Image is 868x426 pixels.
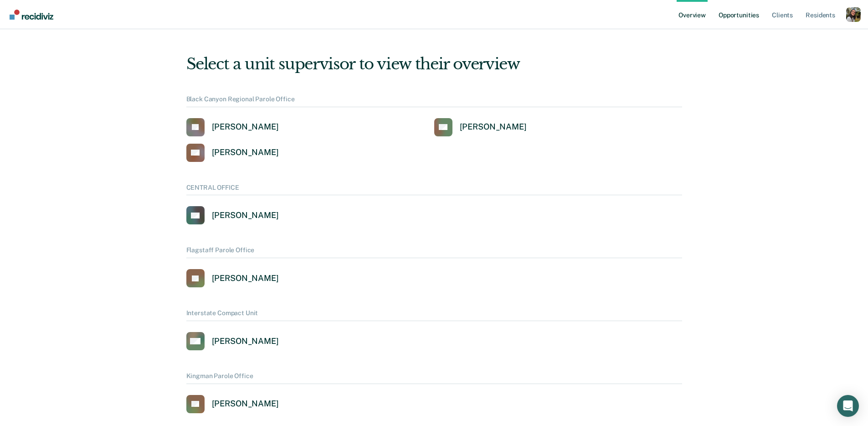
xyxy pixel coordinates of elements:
[186,55,682,73] div: Select a unit supervisor to view their overview
[212,399,279,409] div: [PERSON_NAME]
[186,118,279,136] a: [PERSON_NAME]
[212,147,279,158] div: [PERSON_NAME]
[837,395,859,417] div: Open Intercom Messenger
[186,246,682,258] div: Flagstaff Parole Office
[10,10,53,20] img: Recidiviz
[186,184,682,196] div: CENTRAL OFFICE
[212,273,279,284] div: [PERSON_NAME]
[186,206,279,224] a: [PERSON_NAME]
[186,269,279,287] a: [PERSON_NAME]
[212,336,279,347] div: [PERSON_NAME]
[212,210,279,221] div: [PERSON_NAME]
[186,144,279,162] a: [PERSON_NAME]
[212,122,279,132] div: [PERSON_NAME]
[846,7,861,22] button: Profile dropdown button
[186,332,279,350] a: [PERSON_NAME]
[186,372,682,384] div: Kingman Parole Office
[460,122,527,132] div: [PERSON_NAME]
[186,95,682,107] div: Black Canyon Regional Parole Office
[434,118,527,136] a: [PERSON_NAME]
[186,309,682,321] div: Interstate Compact Unit
[186,395,279,413] a: [PERSON_NAME]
